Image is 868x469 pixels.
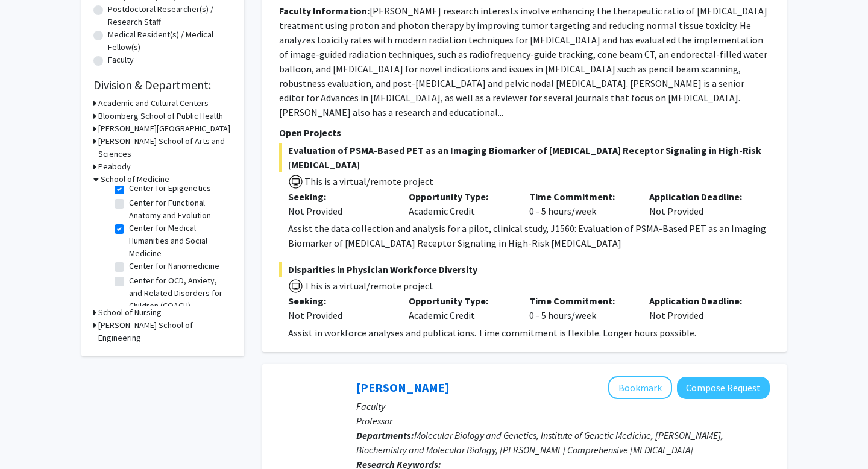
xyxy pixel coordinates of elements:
[98,110,223,122] h3: Bloomberg School of Public Health
[400,294,520,323] div: Academic Credit
[400,189,520,218] div: Academic Credit
[520,294,641,323] div: 0 - 5 hours/week
[288,204,391,218] div: Not Provided
[640,294,761,323] div: Not Provided
[98,306,162,319] h3: School of Nursing
[108,28,232,54] label: Medical Resident(s) / Medical Fellow(s)
[677,377,770,399] button: Compose Request to Anthony K. L. Leung
[608,376,672,399] button: Add Anthony K. L. Leung to Bookmarks
[98,160,131,173] h3: Peabody
[108,3,232,28] label: Postdoctoral Researcher(s) / Research Staff
[356,429,414,441] b: Departments:
[288,221,770,250] div: Assist the data collection and analysis for a pilot, clinical study, J1560: Evaluation of PSMA-Ba...
[288,294,391,308] p: Seeking:
[98,97,209,110] h3: Academic and Cultural Centers
[93,78,232,92] h2: Division & Department:
[129,274,229,312] label: Center for OCD, Anxiety, and Related Disorders for Children (COACH)
[409,294,511,308] p: Opportunity Type:
[303,280,433,292] span: This is a virtual/remote project
[101,173,169,186] h3: School of Medicine
[356,380,449,395] a: [PERSON_NAME]
[529,189,632,204] p: Time Commitment:
[529,294,632,308] p: Time Commitment:
[409,189,511,204] p: Opportunity Type:
[649,189,752,204] p: Application Deadline:
[356,399,770,414] p: Faculty
[108,54,134,66] label: Faculty
[98,135,232,160] h3: [PERSON_NAME] School of Arts and Sciences
[356,414,770,428] p: Professor
[129,197,229,222] label: Center for Functional Anatomy and Evolution
[279,143,770,172] span: Evaluation of PSMA-Based PET as an Imaging Biomarker of [MEDICAL_DATA] Receptor Signaling in High...
[98,122,230,135] h3: [PERSON_NAME][GEOGRAPHIC_DATA]
[303,175,433,187] span: This is a virtual/remote project
[288,308,391,323] div: Not Provided
[288,326,770,340] div: Assist in workforce analyses and publications. Time commitment is flexible. Longer hours possible.
[279,5,767,118] fg-read-more: [PERSON_NAME] research interests involve enhancing the therapeutic ratio of [MEDICAL_DATA] treatm...
[129,260,219,272] label: Center for Nanomedicine
[520,189,641,218] div: 0 - 5 hours/week
[98,319,232,344] h3: [PERSON_NAME] School of Engineering
[279,262,770,277] span: Disparities in Physician Workforce Diversity
[9,415,51,460] iframe: Chat
[279,125,770,140] p: Open Projects
[129,182,211,195] label: Center for Epigenetics
[356,429,723,456] span: Molecular Biology and Genetics, Institute of Genetic Medicine, [PERSON_NAME], Biochemistry and Mo...
[288,189,391,204] p: Seeking:
[649,294,752,308] p: Application Deadline:
[279,5,370,17] b: Faculty Information:
[129,222,229,260] label: Center for Medical Humanities and Social Medicine
[640,189,761,218] div: Not Provided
